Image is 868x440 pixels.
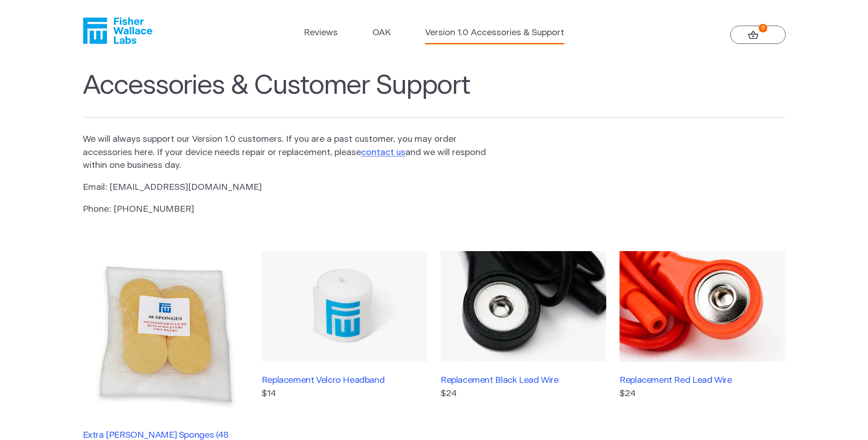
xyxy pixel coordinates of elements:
[83,70,786,118] h1: Accessories & Customer Support
[620,387,785,401] p: $24
[262,251,427,362] img: Replacement Velcro Headband
[83,133,487,172] p: We will always support our Version 1.0 customers. If you are a past customer, you may order acces...
[262,375,427,386] h3: Replacement Velcro Headband
[83,251,248,417] img: Extra Fisher Wallace Sponges (48 pack)
[83,17,152,44] a: Fisher Wallace
[83,181,487,194] p: Email: [EMAIL_ADDRESS][DOMAIN_NAME]
[304,27,338,40] a: Reviews
[83,203,487,216] p: Phone: [PHONE_NUMBER]
[620,375,785,386] h3: Replacement Red Lead Wire
[620,251,785,362] img: Replacement Red Lead Wire
[441,387,606,401] p: $24
[425,27,564,40] a: Version 1.0 Accessories & Support
[759,24,767,32] strong: 0
[441,375,606,386] h3: Replacement Black Lead Wire
[361,148,405,157] a: contact us
[262,387,427,401] p: $14
[441,251,606,362] img: Replacement Black Lead Wire
[730,26,786,44] a: 0
[372,27,391,40] a: OAK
